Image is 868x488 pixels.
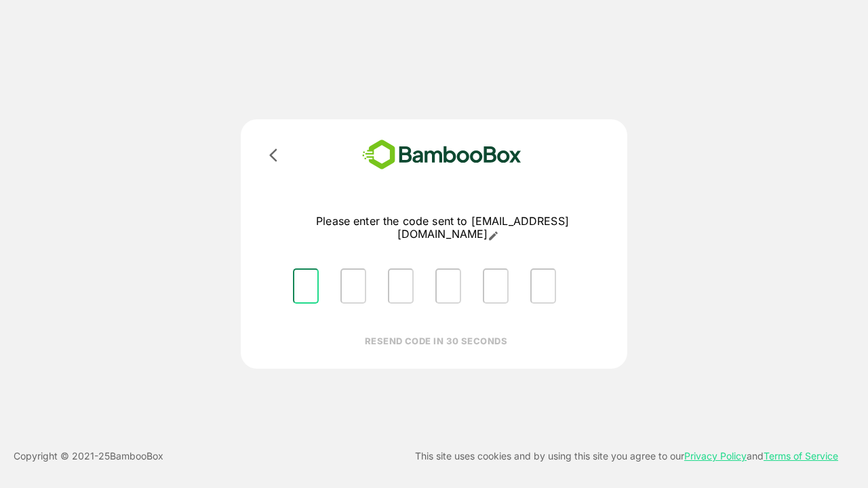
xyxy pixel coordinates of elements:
a: Privacy Policy [684,450,747,462]
p: Please enter the code sent to [EMAIL_ADDRESS][DOMAIN_NAME] [282,215,603,241]
input: Please enter OTP character 1 [293,268,319,304]
input: Please enter OTP character 4 [435,268,461,304]
img: bamboobox [342,136,541,174]
a: Terms of Service [764,450,838,462]
input: Please enter OTP character 6 [530,268,556,304]
p: Copyright © 2021- 25 BambooBox [14,448,163,464]
input: Please enter OTP character 5 [483,268,509,304]
input: Please enter OTP character 3 [388,268,414,304]
p: This site uses cookies and by using this site you agree to our and [415,448,838,464]
input: Please enter OTP character 2 [340,268,366,304]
